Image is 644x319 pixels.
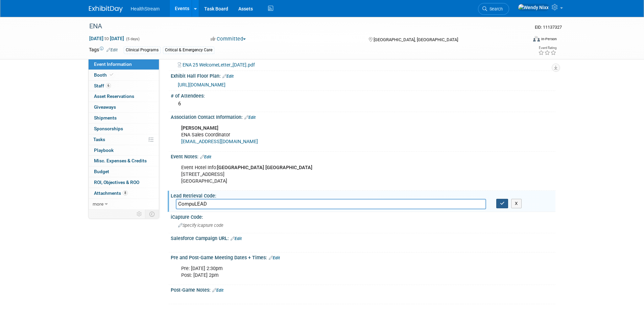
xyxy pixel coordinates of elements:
div: Association Contact Information: [171,112,555,121]
a: Shipments [89,113,159,123]
a: Search [478,3,509,15]
td: Toggle Event Tabs [145,210,159,218]
span: Event ID: 11137327 [535,25,562,30]
a: Edit [231,236,242,241]
div: Event Rating [538,46,556,50]
div: Exhibit Hall Floor Plan: [171,71,555,80]
img: Format-Inperson.png [533,36,540,42]
div: Event Hotel Info: [STREET_ADDRESS] [GEOGRAPHIC_DATA] [176,161,481,188]
a: Edit [212,288,223,293]
a: Asset Reservations [89,91,159,102]
span: Attachments [94,190,128,196]
div: Salesforce Campaign URL: [171,233,555,242]
button: X [511,199,522,208]
a: Budget [89,166,159,177]
b: [PERSON_NAME] [181,125,218,131]
a: ROI, Objectives & ROO [89,177,159,188]
td: Personalize Event Tab Strip [134,210,145,218]
span: ROI, Objectives & ROO [94,180,139,185]
span: [GEOGRAPHIC_DATA], [GEOGRAPHIC_DATA] [374,37,458,42]
a: Event Information [89,59,159,70]
span: Asset Reservations [94,94,134,99]
div: Lead Retrieval Code: [171,191,555,199]
a: Edit [244,115,256,120]
span: Giveaways [94,104,116,110]
div: # of Attendees: [171,91,555,99]
span: Tasks [93,137,105,142]
a: Staff6 [89,81,159,91]
span: Misc. Expenses & Credits [94,158,147,163]
span: Specify icapture code [178,223,223,228]
a: Sponsorships [89,124,159,134]
span: 6 [106,83,111,88]
div: In-Person [541,36,557,42]
div: ENA [87,20,517,32]
div: Clinical Programs [124,47,161,54]
a: Booth [89,70,159,80]
a: ENA 25 WelcomeLetter_[DATE].pdf [178,62,255,68]
div: ENA Sales Coordinator [176,122,481,149]
a: [EMAIL_ADDRESS][DOMAIN_NAME] [181,139,258,144]
img: Wendy Nixx [518,4,549,11]
a: Edit [269,256,280,260]
a: [URL][DOMAIN_NAME] [178,82,225,87]
div: 6 [176,99,550,109]
span: Staff [94,83,111,88]
button: Committed [208,35,248,43]
div: Pre: [DATE] 2:30pm Post: [DATE] 2pm [176,262,481,282]
span: 8 [123,190,128,195]
span: Event Information [94,61,132,67]
span: Budget [94,169,109,174]
div: Event Notes: [171,152,555,160]
a: Tasks [89,134,159,145]
a: Playbook [89,145,159,156]
a: Giveaways [89,102,159,112]
img: ExhibitDay [89,6,123,12]
span: Sponsorships [94,126,123,131]
a: Misc. Expenses & Credits [89,156,159,166]
span: Playbook [94,148,114,153]
a: Edit [200,155,211,159]
a: Edit [106,48,118,52]
span: more [93,201,103,207]
span: Shipments [94,115,117,121]
b: [GEOGRAPHIC_DATA] [GEOGRAPHIC_DATA] [217,165,312,170]
a: Attachments8 [89,188,159,198]
span: Search [487,6,503,11]
div: Critical & Emergency Care [163,47,214,54]
i: Booth reservation complete [110,73,113,77]
div: iCapture Code: [171,212,555,220]
div: Event Format [487,35,557,45]
span: HealthStream [131,6,160,11]
div: Post-Game Notes: [171,285,555,294]
a: Edit [222,74,234,79]
span: [DATE] [DATE] [89,35,124,42]
span: to [103,36,110,41]
a: more [89,199,159,209]
span: (5 days) [125,37,140,41]
td: Tags [89,46,118,54]
div: Pre and Post-Game Meeting Dates + Times: [171,252,555,261]
span: Booth [94,72,115,78]
span: ENA 25 WelcomeLetter_[DATE].pdf [183,62,255,68]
